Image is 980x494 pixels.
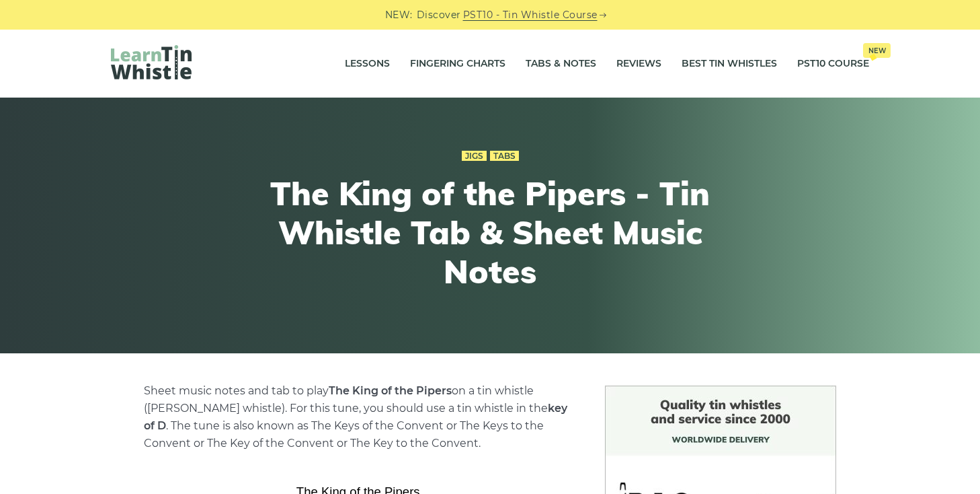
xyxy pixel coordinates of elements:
[111,45,192,79] img: LearnTinWhistle.com
[490,151,519,162] a: Tabs
[682,47,777,81] a: Best Tin Whistles
[462,151,487,162] a: Jigs
[797,47,869,81] a: PST10 CourseNew
[345,47,390,81] a: Lessons
[526,47,596,81] a: Tabs & Notes
[329,384,452,397] strong: The King of the Pipers
[616,47,661,81] a: Reviews
[243,174,737,291] h1: The King of the Pipers - Tin Whistle Tab & Sheet Music Notes
[410,47,505,81] a: Fingering Charts
[144,382,573,452] p: Sheet music notes and tab to play on a tin whistle ([PERSON_NAME] whistle). For this tune, you sh...
[863,43,891,58] span: New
